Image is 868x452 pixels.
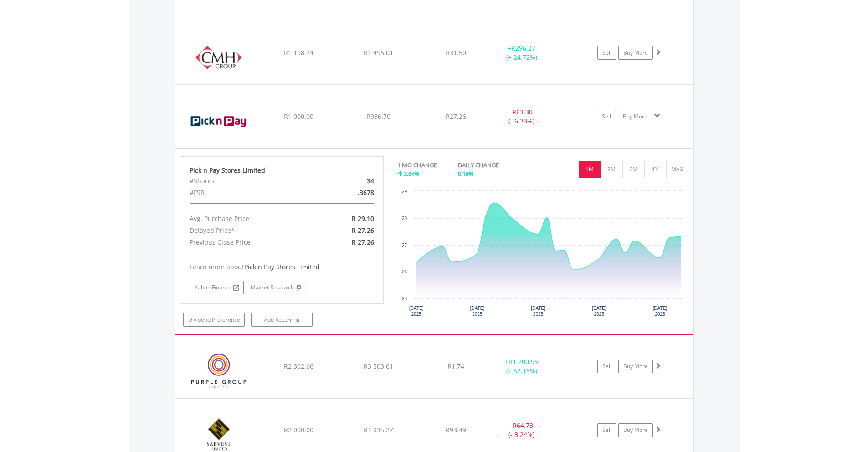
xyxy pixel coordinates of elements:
div: .3678 [315,187,381,199]
span: R 29.10 [352,214,374,223]
img: EQU.ZA.PIK.png [180,97,258,146]
text: [DATE] 2025 [653,306,668,317]
div: Delayed Price* [183,225,315,236]
span: R93.49 [446,426,466,434]
a: Yahoo Finance [190,281,244,294]
svg: Interactive chart [397,187,688,324]
span: R1.74 [447,362,464,370]
span: R1 495.01 [364,48,393,57]
div: Pick n Pay Stores Limited [190,166,375,175]
div: #FSR [183,187,315,199]
div: + (+ 52.15%) [488,357,556,375]
a: Dividend Preference [183,313,245,327]
span: R936.70 [366,112,390,121]
div: Learn more about [190,262,375,272]
a: Buy More [618,360,653,373]
span: R3 503.61 [364,362,393,370]
span: Pick n Pay Stores Limited [244,262,320,271]
div: DAILY CHANGE [458,161,531,169]
div: + (+ 24.72%) [488,44,556,62]
text: [DATE] 2025 [409,306,424,317]
text: 25 [402,296,407,301]
img: EQU.ZA.PPE.png [180,347,258,395]
div: - (- 3.24%) [488,421,556,439]
div: Avg. Purchase Price [183,213,315,225]
text: 29 [402,189,407,194]
img: EQU.ZA.CMH.png [180,33,258,82]
span: R1 200.95 [508,357,538,366]
a: Buy More [618,46,653,60]
span: R64.73 [513,421,533,430]
div: Previous Close Price [183,236,315,248]
span: R1 198.74 [284,48,313,57]
text: 26 [402,269,407,274]
text: 27 [402,243,407,248]
a: Sell [597,46,616,60]
span: 3.64% [404,169,420,178]
a: Sell [597,110,616,123]
span: 0.18% [458,169,474,178]
text: [DATE] 2025 [531,306,545,317]
span: R2 000.00 [284,426,313,434]
span: R 27.26 [352,238,374,247]
span: R31.50 [446,48,466,57]
div: #Shares [183,175,315,187]
text: [DATE] 2025 [470,306,485,317]
text: [DATE] 2025 [592,306,606,317]
a: Sell [597,360,616,373]
span: R 27.26 [352,226,374,235]
span: R296.27 [511,44,535,52]
a: Market Research [246,281,306,294]
span: R63.30 [512,108,533,116]
div: Chart. Highcharts interactive chart. [397,187,688,324]
button: MAX [666,161,688,178]
span: R2 302.66 [284,362,313,370]
a: Buy More [618,110,652,123]
button: 3M [601,161,623,178]
button: 1Y [644,161,667,178]
a: Add Recurring [251,313,313,327]
button: 6M [622,161,645,178]
div: 34 [315,175,381,187]
div: 1 MO CHANGE [397,161,437,169]
text: 28 [402,216,407,221]
div: - (- 6.33%) [487,108,555,126]
button: 1M [579,161,601,178]
a: Buy More [618,423,653,437]
span: R1 935.27 [364,426,393,434]
span: R27.26 [446,112,466,121]
span: R1 000.00 [284,112,313,121]
a: Sell [597,423,616,437]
